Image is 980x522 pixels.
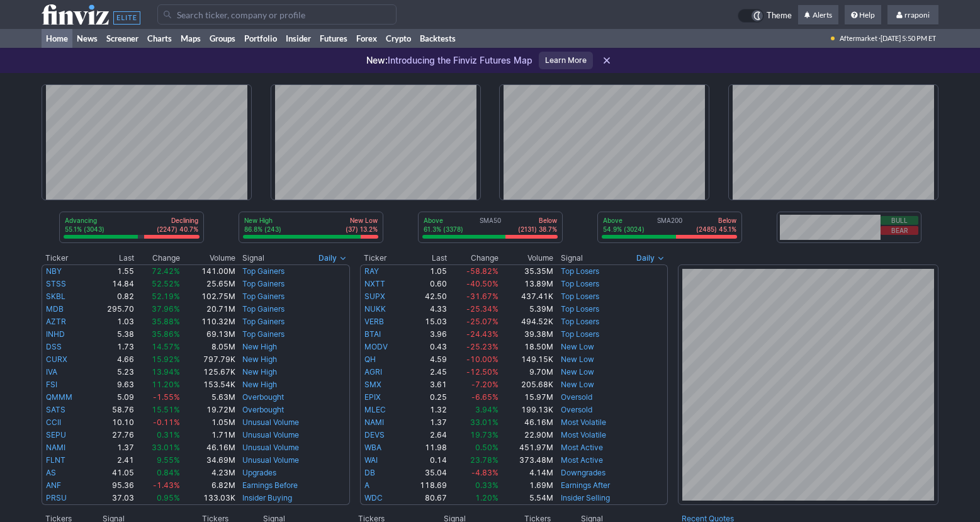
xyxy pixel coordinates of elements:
a: NUKK [364,304,386,314]
span: -1.55% [153,392,180,402]
td: 133.03K [181,492,235,505]
span: 72.42% [152,266,180,276]
span: 33.01% [152,443,180,452]
a: Backtests [415,29,460,48]
a: Earnings Before [242,480,298,490]
td: 34.69M [181,454,235,467]
a: FSI [46,380,57,389]
span: Daily [318,252,337,264]
a: CURX [46,355,67,364]
td: 5.63M [181,391,235,404]
a: AZTR [46,317,66,326]
a: QMMM [46,392,72,402]
p: Declining [157,216,198,225]
a: rraponi [887,5,938,25]
p: 61.3% (3378) [424,225,463,234]
td: 15.97M [499,391,554,404]
td: 0.14 [403,454,448,467]
a: Unusual Volume [242,417,299,427]
td: 15.03 [403,315,448,328]
td: 494.52K [499,315,554,328]
span: Signal [242,253,264,263]
span: 23.78% [470,455,498,465]
td: 1.71M [181,429,235,441]
span: 19.73% [470,430,498,440]
td: 2.41 [91,454,135,467]
input: Search [157,4,397,25]
a: Top Gainers [242,279,284,288]
td: 39.38M [499,328,554,341]
td: 1.69M [499,479,554,492]
a: Top Gainers [242,304,284,314]
td: 0.82 [91,290,135,303]
td: 0.60 [403,278,448,290]
span: New: [366,55,388,65]
a: STSS [46,279,66,288]
td: 4.33 [403,303,448,315]
a: New High [242,367,277,377]
a: INHD [46,329,65,339]
p: (2485) 45.1% [696,225,736,234]
a: Overbought [242,405,284,414]
td: 6.82M [181,479,235,492]
span: Theme [767,9,792,23]
td: 149.15K [499,353,554,366]
a: Top Losers [561,304,599,314]
a: Futures [315,29,352,48]
td: 5.23 [91,366,135,378]
td: 437.41K [499,290,554,303]
td: 102.75M [181,290,235,303]
th: Ticker [42,252,91,264]
a: Top Losers [561,279,599,288]
th: Last [403,252,448,264]
span: Aftermarket · [840,29,881,48]
td: 2.45 [403,366,448,378]
span: [DATE] 5:50 PM ET [881,29,936,48]
a: VERB [364,317,384,326]
td: 37.03 [91,492,135,505]
span: Signal [561,253,583,263]
span: -0.11% [153,417,180,427]
a: WAI [364,455,378,465]
td: 4.66 [91,353,135,366]
a: New High [242,380,277,389]
a: Top Gainers [242,329,284,339]
span: -25.07% [466,317,498,326]
a: DSS [46,342,62,351]
button: Signals interval [315,252,350,264]
span: 35.88% [152,317,180,326]
th: Volume [499,252,554,264]
td: 110.32M [181,315,235,328]
a: Earnings After [561,480,610,490]
td: 1.03 [91,315,135,328]
td: 14.84 [91,278,135,290]
p: Below [696,216,736,225]
a: Screener [102,29,143,48]
td: 373.48M [499,454,554,467]
a: Upgrades [242,468,276,477]
td: 5.38 [91,328,135,341]
span: -12.50% [466,367,498,377]
td: 80.67 [403,492,448,505]
span: 14.57% [152,342,180,351]
p: Introducing the Finviz Futures Map [366,54,532,67]
a: DEVS [364,430,385,440]
a: Most Active [561,443,603,452]
span: -40.50% [466,279,498,288]
p: Above [603,216,645,225]
td: 0.25 [403,391,448,404]
span: 52.52% [152,279,180,288]
span: 15.92% [152,355,180,364]
td: 46.16M [181,441,235,454]
th: Last [91,252,135,264]
a: New High [242,355,277,364]
a: Downgrades [561,468,605,477]
span: 15.51% [152,405,180,414]
a: Top Gainers [242,266,284,276]
a: Top Gainers [242,317,284,326]
p: (2247) 40.7% [157,225,198,234]
p: Above [424,216,463,225]
span: 52.19% [152,292,180,301]
a: Overbought [242,392,284,402]
button: Bull [881,216,918,225]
